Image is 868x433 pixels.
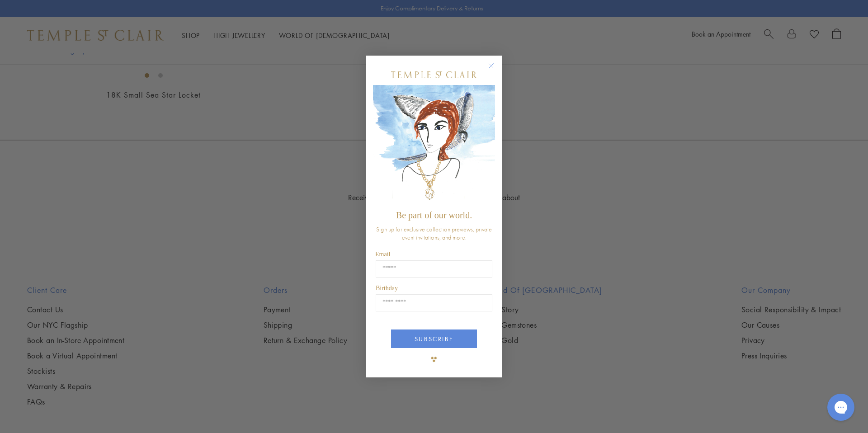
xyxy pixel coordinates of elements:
[373,85,495,206] img: c4a9eb12-d91a-4d4a-8ee0-386386f4f338.jpeg
[375,251,390,258] span: Email
[376,285,398,292] span: Birthday
[376,260,492,278] input: Email
[396,210,472,220] span: Be part of our world.
[391,329,477,348] button: SUBSCRIBE
[391,71,477,78] img: Temple St. Clair
[490,65,501,76] button: Close dialog
[823,391,859,424] iframe: Gorgias live chat messenger
[425,350,443,368] img: TSC
[376,225,492,241] span: Sign up for exclusive collection previews, private event invitations, and more.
